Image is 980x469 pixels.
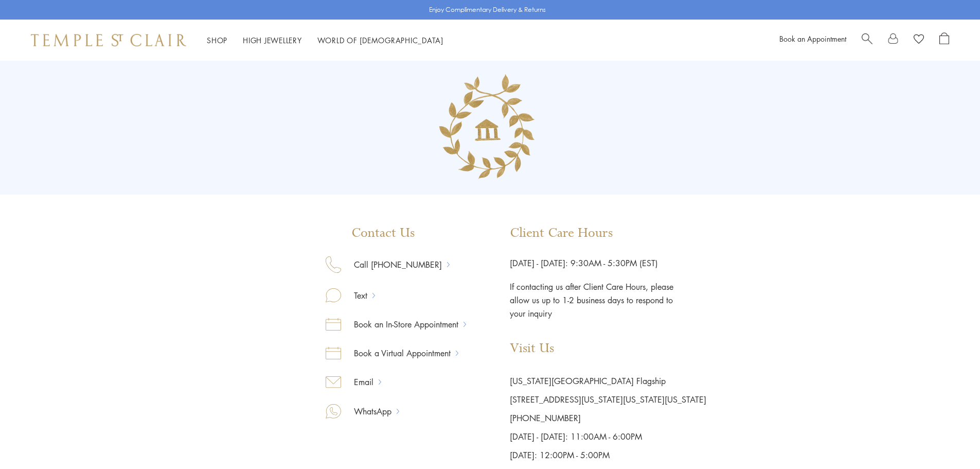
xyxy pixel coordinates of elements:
[510,256,706,270] p: [DATE] - [DATE]: 9:30AM - 5:30PM (EST)
[510,341,706,356] p: Visit Us
[510,270,674,320] p: If contacting us after Client Care Hours, please allow us up to 1-2 business days to respond to y...
[429,5,546,15] p: Enjoy Complimentary Delivery & Returns
[341,258,447,271] a: Call [PHONE_NUMBER]
[510,412,581,424] a: [PHONE_NUMBER]
[510,372,706,390] p: [US_STATE][GEOGRAPHIC_DATA] Flagship
[779,33,846,44] a: Book an Appointment
[862,32,872,48] a: Search
[510,225,706,241] p: Client Care Hours
[510,446,706,464] p: [DATE]: 12:00PM - 5:00PM
[510,427,706,446] p: [DATE] - [DATE]: 11:00AM - 6:00PM
[317,35,443,45] a: World of [DEMOGRAPHIC_DATA]World of [DEMOGRAPHIC_DATA]
[341,375,379,389] a: Email
[341,318,464,331] a: Book an In-Store Appointment
[207,35,227,45] a: ShopShop
[341,289,372,302] a: Text
[31,34,186,46] img: Temple St. Clair
[510,394,706,405] a: [STREET_ADDRESS][US_STATE][US_STATE][US_STATE]
[207,34,443,47] nav: Main navigation
[427,65,553,191] img: Group_135.png
[929,421,970,459] iframe: Gorgias live chat messenger
[939,32,949,48] a: Open Shopping Bag
[341,346,456,360] a: Book a Virtual Appointment
[914,32,924,48] a: View Wishlist
[326,225,466,241] p: Contact Us
[243,35,302,45] a: High JewelleryHigh Jewellery
[341,405,397,418] a: WhatsApp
